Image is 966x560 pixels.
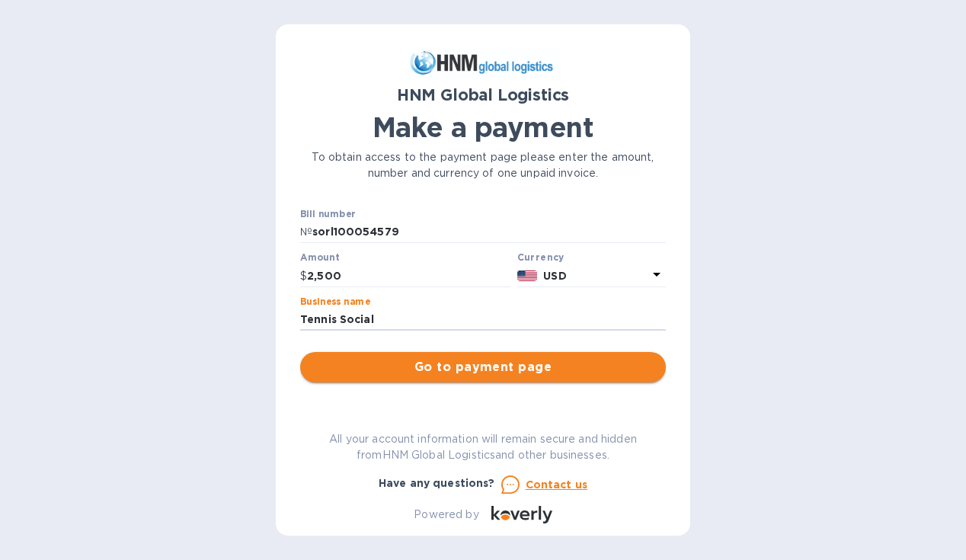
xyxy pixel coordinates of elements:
[300,149,666,181] p: To obtain access to the payment page please enter the amount, number and currency of one unpaid i...
[300,254,339,263] label: Amount
[543,270,566,282] b: USD
[300,431,666,463] p: All your account information will remain secure and hidden from HNM Global Logistics and other bu...
[379,477,495,489] b: Have any questions?
[312,221,666,244] input: Enter bill number
[307,264,511,287] input: 0.00
[300,268,307,284] p: $
[300,297,370,306] label: Business name
[300,224,312,240] p: №
[300,111,666,143] h1: Make a payment
[414,507,478,523] p: Powered by
[397,85,570,104] b: HNM Global Logistics
[517,251,565,263] b: Currency
[300,352,666,382] button: Go to payment page
[526,478,588,491] u: Contact us
[312,358,654,376] span: Go to payment page
[517,270,538,281] img: USD
[300,309,666,331] input: Enter business name
[300,210,355,219] label: Bill number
